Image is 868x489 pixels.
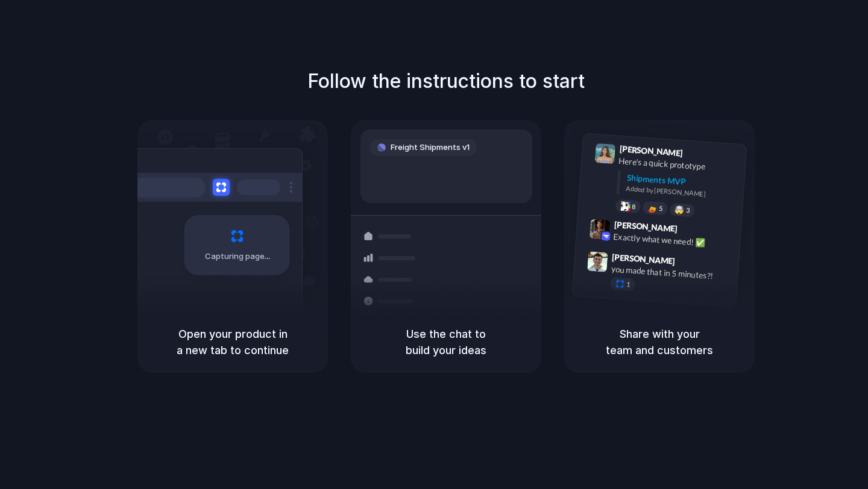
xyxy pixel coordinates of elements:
[679,257,703,271] span: 9:47 AM
[659,205,663,212] span: 5
[626,172,738,192] div: Shipments MVP
[681,224,706,238] span: 9:42 AM
[579,326,740,358] h5: Share with your team and customers
[307,67,585,96] h1: Follow the instructions to start
[632,204,636,210] span: 8
[611,263,731,284] div: you made that in 5 minutes?!
[686,207,690,214] span: 3
[391,142,470,154] span: Freight Shipments v1
[687,148,711,163] span: 9:41 AM
[675,206,685,215] div: 🤯
[614,218,678,235] span: [PERSON_NAME]
[626,281,631,288] span: 1
[619,142,683,160] span: [PERSON_NAME]
[152,326,313,358] h5: Open your product in a new tab to continue
[626,184,737,201] div: Added by [PERSON_NAME]
[365,326,527,358] h5: Use the chat to build your ideas
[613,231,734,251] div: Exactly what we need! ✅
[618,155,739,175] div: Here's a quick prototype
[612,251,676,268] span: [PERSON_NAME]
[205,251,272,263] span: Capturing page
